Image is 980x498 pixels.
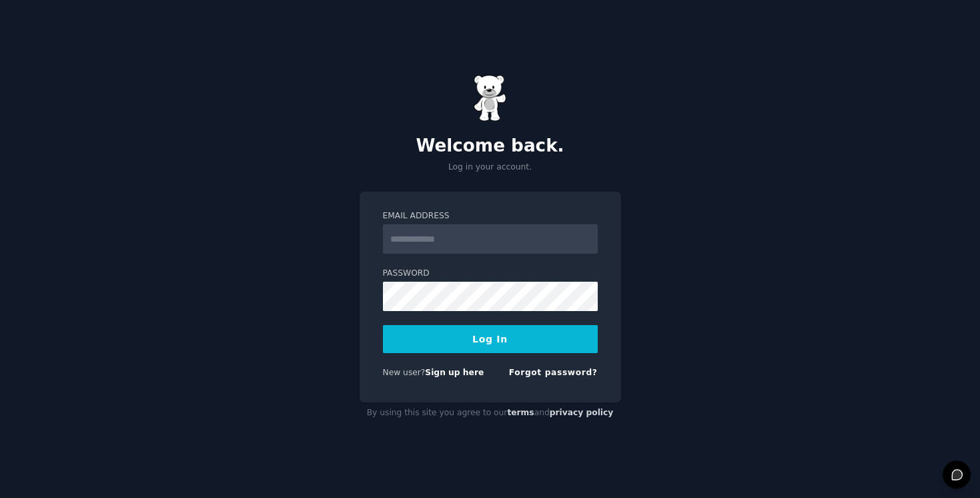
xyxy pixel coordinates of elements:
[509,368,598,377] a: Forgot password?
[383,210,598,222] label: Email Address
[507,408,534,417] a: terms
[474,75,507,121] img: Gummy Bear
[360,162,621,174] p: Log in your account.
[550,408,614,417] a: privacy policy
[425,368,484,377] a: Sign up here
[360,136,621,157] h2: Welcome back.
[383,368,426,377] span: New user?
[383,325,598,353] button: Log In
[360,403,621,424] div: By using this site you agree to our and
[383,268,598,280] label: Password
